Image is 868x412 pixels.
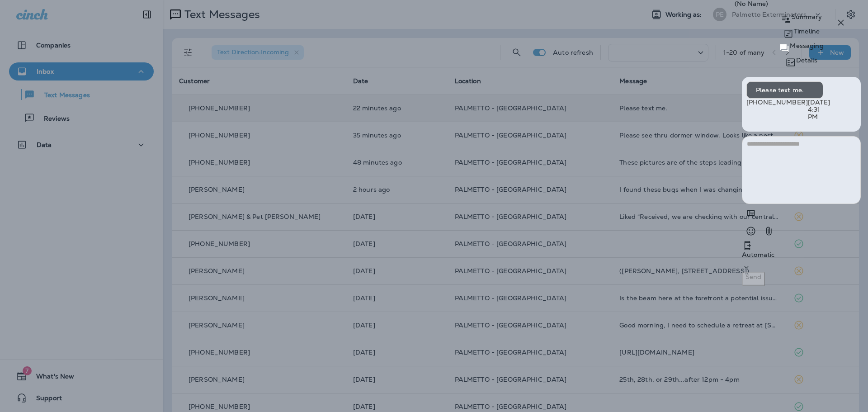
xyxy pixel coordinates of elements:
[742,222,760,240] button: Select an emoji
[742,251,861,258] p: Automatic
[794,28,820,35] p: Timeline
[742,272,765,286] button: Send
[746,99,808,106] p: [PHONE_NUMBER]
[746,81,823,99] div: Please text me.
[792,13,822,20] p: Summary
[745,273,761,280] p: Send
[808,99,830,120] p: [DATE] 4:31 PM
[790,42,823,49] p: Messaging
[742,204,760,222] button: Add in a premade template
[796,57,818,64] p: Details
